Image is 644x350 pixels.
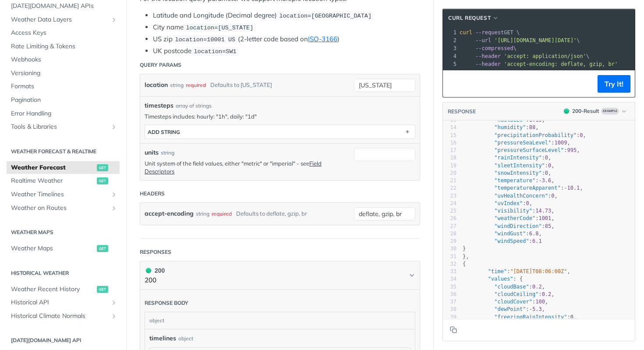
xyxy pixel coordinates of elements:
[7,161,120,174] a: Weather Forecastget
[140,61,181,69] div: Query Params
[494,162,545,169] span: "sleetIntensity"
[494,177,535,184] span: "temperature"
[443,124,456,131] div: 14
[564,185,567,191] span: -
[443,238,456,245] div: 29
[7,283,120,296] a: Weather Recent Historyget
[447,77,460,90] button: Copy to clipboard
[564,108,569,114] span: 200
[11,190,108,199] span: Weather Timelines
[463,200,532,206] span: : ,
[463,284,545,290] span: : ,
[463,147,580,153] span: : ,
[7,13,120,26] a: Weather Data LayersShow subpages for Weather Data Layers
[494,284,529,290] span: "cloudBase"
[526,200,529,206] span: 0
[161,149,174,157] div: string
[443,200,456,207] div: 24
[7,202,120,215] a: Weather on RoutesShow subpages for Weather on Routes
[210,79,272,91] div: Defaults to [US_STATE]
[11,42,117,51] span: Rate Limiting & Tokens
[463,223,555,229] span: : ,
[140,190,165,198] div: Headers
[11,96,117,105] span: Pagination
[110,123,117,130] button: Show subpages for Tools & Libraries
[145,159,350,175] p: Unit system of the field values, either "metric" or "imperial" - see
[11,244,95,253] span: Weather Maps
[149,334,176,343] span: timelines
[236,207,307,220] div: Defaults to deflate, gzip, br
[443,132,456,139] div: 15
[463,253,469,260] span: },
[443,60,458,68] div: 5
[443,154,456,162] div: 18
[443,170,456,177] div: 20
[494,299,532,305] span: "cloudCover"
[443,147,456,154] div: 17
[145,266,165,275] div: 200
[11,55,117,64] span: Webhooks
[7,67,120,80] a: Versioning
[463,162,555,169] span: : ,
[308,35,337,43] a: ISO-3166
[443,215,456,222] div: 26
[463,177,555,184] span: : ,
[443,162,456,170] div: 19
[7,242,120,255] a: Weather Mapsget
[443,44,458,52] div: 3
[494,132,577,138] span: "precipitationProbability"
[463,208,555,214] span: : ,
[488,276,513,282] span: "values"
[11,285,95,294] span: Weather Recent History
[178,335,193,343] div: object
[443,36,458,44] div: 2
[463,170,551,176] span: : ,
[11,123,108,131] span: Tools & Libraries
[443,52,458,60] div: 4
[145,207,194,220] label: accept-encoding
[153,46,420,56] li: UK postcode
[153,34,420,44] li: US zip (2-letter code based on )
[145,112,415,120] p: Timesteps includes: hourly: "1h", daily: "1d"
[463,245,466,252] span: }
[447,107,476,116] button: RESPONSE
[145,125,415,138] button: ADD string
[494,170,541,176] span: "snowIntensity"
[145,148,159,157] label: units
[475,45,513,51] span: --compressed
[510,268,567,274] span: "[DATE]T08:06:00Z"
[11,204,108,213] span: Weather on Routes
[463,238,542,244] span: :
[11,177,95,185] span: Realtime Weather
[443,260,456,268] div: 32
[110,191,117,198] button: Show subpages for Weather Timelines
[535,208,551,214] span: 14.73
[463,132,586,138] span: : ,
[148,129,180,135] div: ADD string
[170,79,184,91] div: string
[460,37,580,43] span: \
[542,177,552,184] span: 3.6
[97,177,108,184] span: get
[445,14,502,22] button: cURL Request
[145,312,413,329] div: object
[443,29,458,36] div: 1
[11,2,117,11] span: [DATE][DOMAIN_NAME] APIs
[448,14,491,22] span: cURL Request
[443,298,456,306] div: 37
[494,147,564,153] span: "pressureSurfaceLevel"
[145,299,188,307] div: Response body
[529,231,539,237] span: 6.8
[176,102,212,110] div: array of strings
[153,22,420,32] li: City name
[463,314,577,320] span: : ,
[463,261,466,267] span: {
[463,276,523,282] span: : {
[443,223,456,230] div: 27
[494,291,538,297] span: "cloudCeiling"
[7,26,120,40] a: Access Keys
[475,61,501,67] span: --header
[551,193,554,199] span: 0
[494,37,577,43] span: '[URL][DOMAIN_NAME][DATE]'
[145,266,415,285] button: 200 200200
